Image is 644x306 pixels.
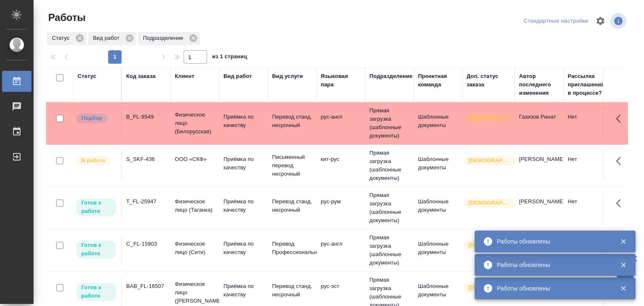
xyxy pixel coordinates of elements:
[272,282,312,299] p: Перевод станд. несрочный
[75,113,117,124] div: Можно подбирать исполнителей
[468,283,510,292] p: [DEMOGRAPHIC_DATA]
[519,72,559,97] div: Автор последнего изменения
[468,199,510,207] p: [DEMOGRAPHIC_DATA]
[126,113,166,121] div: B_FL-9549
[414,151,462,180] td: Шаблонные документы
[615,285,632,292] button: Закрыть
[223,72,252,80] div: Вид работ
[75,197,117,217] div: Исполнитель может приступить к работе
[81,283,111,300] p: Готов к работе
[272,72,303,80] div: Вид услуги
[414,193,462,223] td: Шаблонные документы
[563,109,612,138] td: Нет
[81,114,102,122] p: Подбор
[563,193,612,223] td: Нет
[365,187,414,229] td: Прямая загрузка (шаблонные документы)
[568,72,608,97] div: Рассылка приглашений в процессе?
[369,72,413,80] div: Подразделение
[414,236,462,265] td: Шаблонные документы
[126,282,166,290] div: BAB_FL-16507
[365,145,414,187] td: Прямая загрузка (шаблонные документы)
[81,199,111,215] p: Готов к работе
[468,241,510,249] p: [DEMOGRAPHIC_DATA]
[272,197,312,214] p: Перевод станд. несрочный
[615,261,632,269] button: Закрыть
[414,109,462,138] td: Шаблонные документы
[143,34,186,42] p: Подразделение
[272,113,312,130] p: Перевод станд. несрочный
[46,11,86,24] span: Работы
[223,155,264,172] p: Приёмка по качеству
[272,153,312,178] p: Письменный перевод несрочный
[467,72,511,89] div: Доп. статус заказа
[212,52,247,64] span: из 1 страниц
[611,109,631,129] button: Здесь прячутся важные кнопки
[611,151,631,171] button: Здесь прячутся важные кнопки
[365,102,414,144] td: Прямая загрузка (шаблонные документы)
[522,15,590,28] div: split button
[81,156,106,165] p: В работе
[497,261,608,269] div: Работы обновлены
[223,197,264,214] p: Приёмка по качеству
[317,193,365,223] td: рус-рум
[75,240,117,259] div: Исполнитель может приступить к работе
[175,155,215,163] p: ООО «СКФ»
[497,237,608,246] div: Работы обновлены
[175,197,215,214] p: Физическое лицо (Таганка)
[497,284,608,293] div: Работы обновлены
[365,229,414,271] td: Прямая загрузка (шаблонные документы)
[468,114,510,122] p: [DEMOGRAPHIC_DATA]
[563,151,612,180] td: Нет
[75,282,117,302] div: Исполнитель может приступить к работе
[126,155,166,163] div: S_SKF-436
[175,280,215,305] p: Физическое лицо ([PERSON_NAME])
[223,282,264,299] p: Приёмка по качеству
[223,240,264,257] p: Приёмка по качеству
[126,72,156,80] div: Код заказа
[47,32,86,45] div: Статус
[81,241,111,258] p: Готов к работе
[515,109,563,138] td: Газизов Ринат
[611,193,631,213] button: Здесь прячутся важные кнопки
[515,151,563,180] td: [PERSON_NAME]
[317,151,365,180] td: кит-рус
[272,240,312,257] p: Перевод Профессиональный
[126,197,166,206] div: T_FL-25947
[75,155,117,166] div: Исполнитель выполняет работу
[126,240,166,248] div: C_FL-15903
[138,32,200,45] div: Подразделение
[515,193,563,223] td: [PERSON_NAME]
[615,238,632,245] button: Закрыть
[78,72,96,80] div: Статус
[317,109,365,138] td: рус-англ
[175,72,194,80] div: Клиент
[610,13,628,29] span: Посмотреть информацию
[93,34,122,42] p: Вид работ
[468,156,510,165] p: [DEMOGRAPHIC_DATA]
[88,32,136,45] div: Вид работ
[321,72,361,89] div: Языковая пара
[590,11,610,31] span: Настроить таблицу
[223,113,264,130] p: Приёмка по качеству
[175,111,215,136] p: Физическое лицо (Белорусская)
[52,34,73,42] p: Статус
[175,240,215,257] p: Физическое лицо (Сити)
[418,72,458,89] div: Проектная команда
[317,236,365,265] td: рус-англ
